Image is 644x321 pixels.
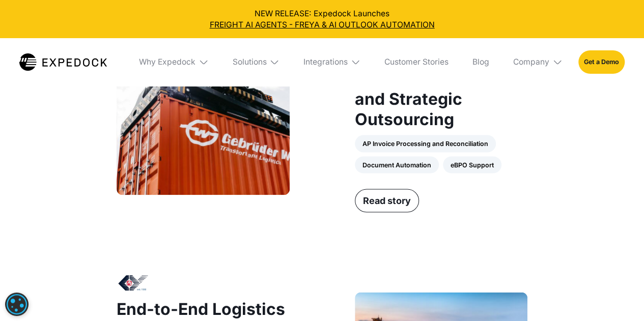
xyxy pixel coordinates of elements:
[578,50,625,73] a: Get a Demo
[139,57,195,67] div: Why Expedock
[131,38,216,86] div: Why Expedock
[355,189,419,212] a: Read story
[465,38,497,86] a: Blog
[232,57,266,67] div: Solutions
[513,57,549,67] div: Company
[225,38,288,86] div: Solutions
[474,211,644,321] iframe: Chat Widget
[377,38,457,86] a: Customer Stories
[505,38,570,86] div: Company
[8,8,636,31] div: NEW RELEASE: Expedock Launches
[355,28,513,129] strong: Global Logistics Excellence Through Smart Automation and Strategic Outsourcing
[295,38,369,86] div: Integrations
[303,57,348,67] div: Integrations
[8,19,636,31] a: FREIGHT AI AGENTS - FREYA & AI OUTLOOK AUTOMATION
